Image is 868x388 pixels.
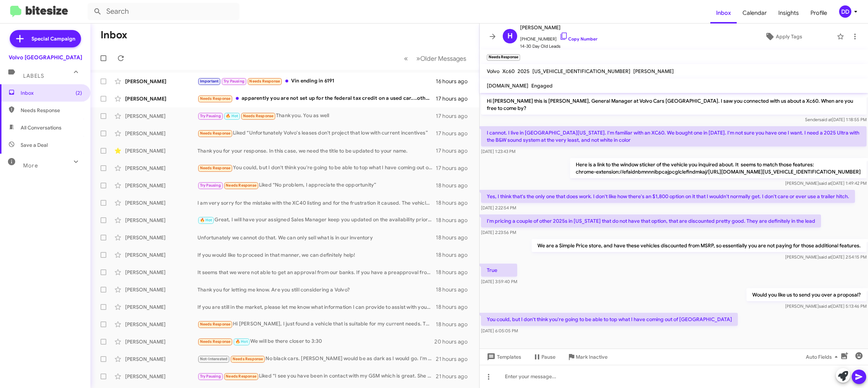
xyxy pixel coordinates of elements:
[785,303,867,309] span: [PERSON_NAME] [DATE] 5:13:46 PM
[125,130,197,137] div: [PERSON_NAME]
[806,350,841,363] span: Auto Fields
[485,350,521,363] span: Templates
[481,190,855,203] p: Yes, I think that's the only one that does work. I don't like how there's an $1,800 option on it ...
[200,322,231,327] span: Needs Response
[481,205,516,210] span: [DATE] 2:22:54 PM
[481,149,515,154] span: [DATE] 1:23:43 PM
[436,373,473,380] div: 21 hours ago
[416,54,420,63] span: »
[481,328,518,333] span: [DATE] 6:05:05 PM
[710,3,737,24] a: Inbox
[436,95,473,102] div: 17 hours ago
[226,374,256,379] span: Needs Response
[800,350,846,363] button: Auto Fields
[23,73,44,79] span: Labels
[197,94,436,103] div: apparently you are not set up for the federal tax credit on a used car....otherwise I was interes...
[233,357,263,361] span: Needs Response
[436,199,473,206] div: 18 hours ago
[819,180,831,186] span: said at
[125,112,197,120] div: [PERSON_NAME]
[197,269,436,276] div: It seems that we were not able to get an approval from our banks. If you have a preapproval from ...
[436,286,473,293] div: 18 hours ago
[481,126,867,146] p: I cannot. I live in [GEOGRAPHIC_DATA][US_STATE]. I'm familiar with an XC60. We bought one in [DAT...
[125,199,197,206] div: [PERSON_NAME]
[737,3,773,24] a: Calendar
[773,3,805,24] span: Insights
[101,29,127,41] h1: Inbox
[819,303,831,309] span: said at
[561,350,613,363] button: Mark Inactive
[420,55,466,63] span: Older Messages
[436,130,473,137] div: 17 hours ago
[481,214,821,227] p: I'm pricing a couple of other 2025s in [US_STATE] that do not have that option, that are discount...
[436,234,473,241] div: 18 hours ago
[520,43,597,50] span: 14-30 Day Old Leads
[125,251,197,259] div: [PERSON_NAME]
[197,181,436,189] div: Liked “No problem, I appreciate the opportunity”
[436,78,473,85] div: 16 hours ago
[125,147,197,154] div: [PERSON_NAME]
[197,337,434,346] div: We will be there closer to 3:30
[197,216,436,224] div: Great, I will have your assigned Sales Manager keep you updated on the availability prior to [DATE]
[125,234,197,241] div: [PERSON_NAME]
[200,218,212,222] span: 🔥 Hot
[576,350,608,363] span: Mark Inactive
[197,129,436,137] div: Liked “Unfortunately Volvo's leases don't project that low with current incentives”
[400,51,412,66] button: Previous
[200,96,231,101] span: Needs Response
[480,350,527,363] button: Templates
[436,112,473,120] div: 17 hours ago
[404,54,408,63] span: «
[200,374,221,379] span: Try Pausing
[197,234,436,241] div: Unfortunately we cannot do that. We can only sell what is in our inventory
[527,350,561,363] button: Pause
[125,338,197,345] div: [PERSON_NAME]
[125,95,197,102] div: [PERSON_NAME]
[412,51,471,66] button: Next
[21,89,82,97] span: Inbox
[532,68,630,74] span: [US_VEHICLE_IDENTIFICATION_NUMBER]
[436,355,473,363] div: 21 hours ago
[507,30,513,42] span: H
[235,339,248,344] span: 🔥 Hot
[819,254,831,260] span: said at
[226,114,238,118] span: 🔥 Hot
[481,230,516,235] span: [DATE] 2:23:56 PM
[197,372,436,380] div: Liked “I see you have been in contact with my GSM which is great. She will be back in office [DAT...
[436,321,473,328] div: 18 hours ago
[243,114,274,118] span: Needs Response
[531,82,553,89] span: Engaged
[197,320,436,328] div: Hi [PERSON_NAME], I just found a vehicle that is suitable for my current needs. Thank you so much...
[21,124,61,131] span: All Conversations
[559,36,597,42] a: Copy Number
[805,3,833,24] a: Profile
[200,79,219,84] span: Important
[88,3,239,20] input: Search
[197,303,436,311] div: If you are still in the market, please let me know what information I can provide to assist with ...
[520,23,597,32] span: [PERSON_NAME]
[481,313,738,326] p: You could, but I don't think you're going to be able to top what I have coming out of [GEOGRAPHIC...
[23,162,38,169] span: More
[746,288,867,301] p: Would you like us to send you over a proposal?
[200,183,221,188] span: Try Pausing
[436,165,473,172] div: 17 hours ago
[570,158,867,178] p: Here is a link to the window sticker of the vehicle you inquired about. It seems to match those f...
[200,339,231,344] span: Needs Response
[249,79,280,84] span: Needs Response
[125,373,197,380] div: [PERSON_NAME]
[125,321,197,328] div: [PERSON_NAME]
[839,5,851,18] div: DD
[487,68,499,74] span: Volvo
[197,77,436,85] div: Vin ending in 6191
[224,79,244,84] span: Try Pausing
[226,183,256,188] span: Needs Response
[481,264,517,277] p: True
[436,251,473,259] div: 18 hours ago
[833,5,860,18] button: DD
[805,117,867,122] span: Sender [DATE] 1:18:55 PM
[733,30,833,43] button: Apply Tags
[434,338,473,345] div: 20 hours ago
